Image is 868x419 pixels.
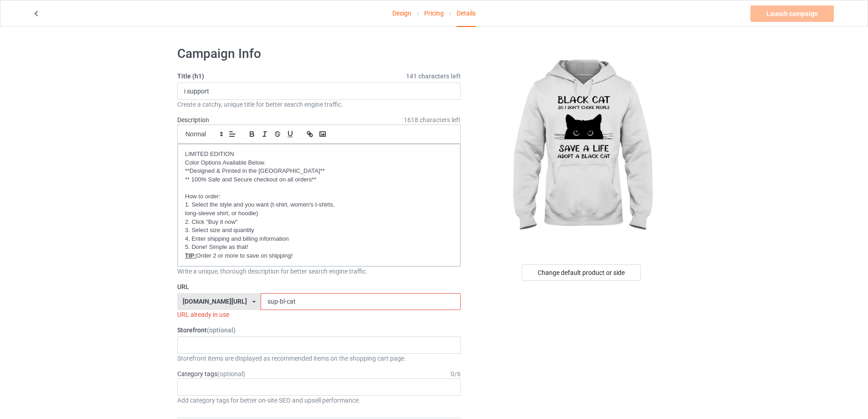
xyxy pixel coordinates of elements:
[177,46,461,62] h1: Campaign Info
[177,100,461,109] div: Create a catchy, unique title for better search engine traffic.
[185,167,453,176] p: **Designed & Printed in the [GEOGRAPHIC_DATA]**
[406,72,461,81] span: 141 characters left
[177,282,461,291] label: URL
[177,116,209,124] label: Description
[177,396,461,405] div: Add category tags for better on-site SEO and upsell performance.
[185,159,453,167] p: Color Options Available Below.
[185,201,453,209] p: 1. Select the style and you want (t-shirt, women's t-shirts,
[185,235,453,243] p: 4. Enter shipping and billing information
[522,264,641,281] div: Change default product or side
[404,115,461,124] span: 1618 characters left
[177,354,461,363] div: Storefront items are displayed as recommended items on the shopping cart page.
[185,209,453,218] p: long-sleeve shirt, or hoodie)
[185,192,453,201] p: How to order:
[457,0,476,27] div: Details
[424,0,444,26] a: Pricing
[185,252,453,260] p: Order 2 or more to save on shipping!
[185,218,453,227] p: 2. Click "Buy it now"
[185,252,196,259] u: TIP:
[177,310,461,319] div: URL already in use
[185,176,453,184] p: ** 100% Safe and Secure checkout on all orders**
[451,369,461,378] div: 0 / 6
[185,243,453,252] p: 5. Done! Simple as that!
[177,369,245,378] label: Category tags
[217,370,245,378] span: (optional)
[183,298,247,305] div: [DOMAIN_NAME][URL]
[185,150,453,159] p: LIMITED EDITION
[177,326,461,335] label: Storefront
[392,0,411,26] a: Design
[177,267,461,276] div: Write a unique, thorough description for better search engine traffic.
[207,326,236,334] span: (optional)
[177,72,461,81] label: Title (h1)
[185,226,453,235] p: 3. Select size and quantity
